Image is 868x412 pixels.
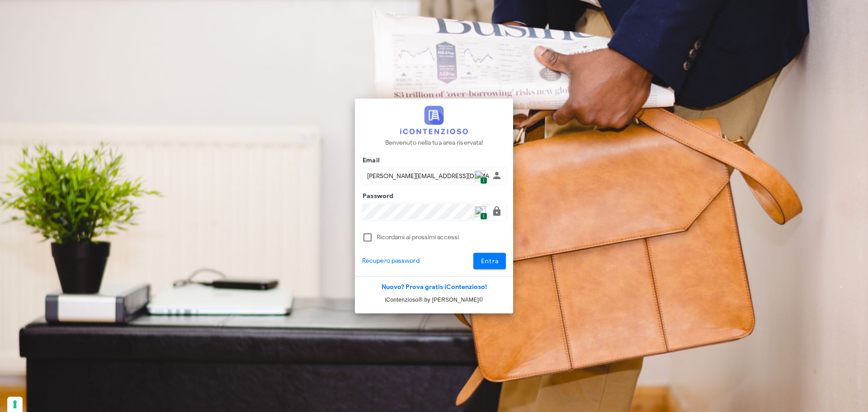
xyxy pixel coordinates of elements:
a: Nuovo? Prova gratis iContenzioso! [382,283,487,291]
label: Password [360,192,394,201]
p: Benvenuto nella tua area riservata! [385,138,483,148]
label: Ricordami ai prossimi accessi [377,233,506,242]
button: Entra [473,253,506,269]
label: Email [360,156,380,165]
span: 1 [480,213,487,220]
img: npw-badge-icon.svg [475,170,486,181]
p: iContenzioso® by [PERSON_NAME]© [355,295,513,304]
button: Le tue preferenze relative al consenso per le tecnologie di tracciamento [7,397,23,412]
input: Inserisci il tuo indirizzo email [363,168,490,184]
span: 1 [480,177,487,185]
span: Entra [481,257,499,265]
img: npw-badge-icon.svg [475,206,486,217]
a: Recupero password [362,256,420,266]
